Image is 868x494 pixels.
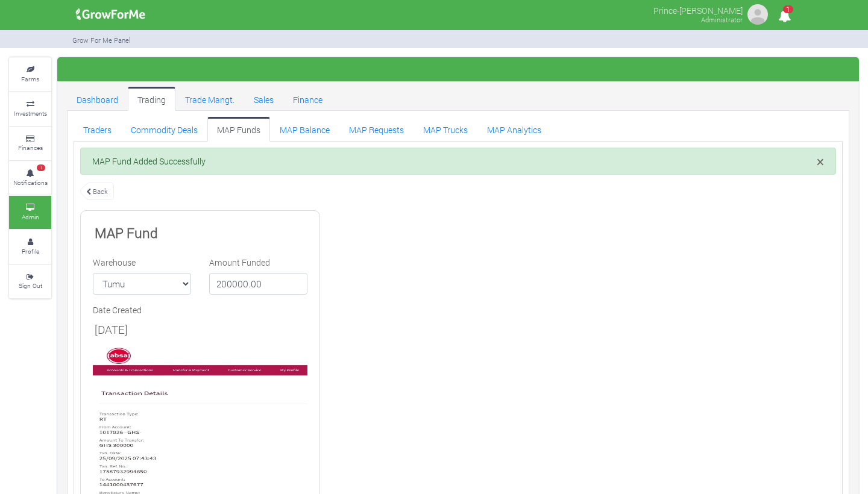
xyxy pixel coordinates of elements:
[22,247,39,255] small: Profile
[80,148,836,175] div: MAP Fund Added Successfully
[283,87,332,111] a: Finance
[414,117,477,141] a: MAP Trucks
[9,92,51,125] a: Investments
[817,155,824,169] button: Close
[74,117,121,141] a: Traders
[244,87,283,111] a: Sales
[175,87,244,111] a: Trade Mangt.
[37,164,45,172] span: 1
[339,117,414,141] a: MAP Requests
[93,256,136,269] label: Warehouse
[9,196,51,229] a: Admin
[9,58,51,91] a: Farms
[270,117,339,141] a: MAP Balance
[93,304,142,316] label: Date Created
[9,265,51,298] a: Sign Out
[95,323,306,337] h5: [DATE]
[22,213,39,221] small: Admin
[746,2,770,27] img: growforme image
[21,75,39,83] small: Farms
[9,161,51,195] a: 1 Notifications
[653,2,743,17] p: Prince-[PERSON_NAME]
[121,117,207,141] a: Commodity Deals
[9,127,51,160] a: Finances
[209,273,307,295] input: 0.00
[701,15,743,24] small: Administrator
[67,87,128,111] a: Dashboard
[14,109,47,117] small: Investments
[95,224,158,242] b: MAP Fund
[773,2,796,30] i: Notifications
[72,2,149,27] img: growforme image
[9,230,51,263] a: Profile
[13,178,48,187] small: Notifications
[72,36,131,45] small: Grow For Me Panel
[477,117,551,141] a: MAP Analytics
[817,152,824,170] span: ×
[80,181,114,201] a: Back
[128,87,175,111] a: Trading
[18,143,43,152] small: Finances
[783,5,793,13] span: 1
[209,256,270,269] label: Amount Funded
[207,117,270,141] a: MAP Funds
[19,281,42,290] small: Sign Out
[773,11,796,23] a: 1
